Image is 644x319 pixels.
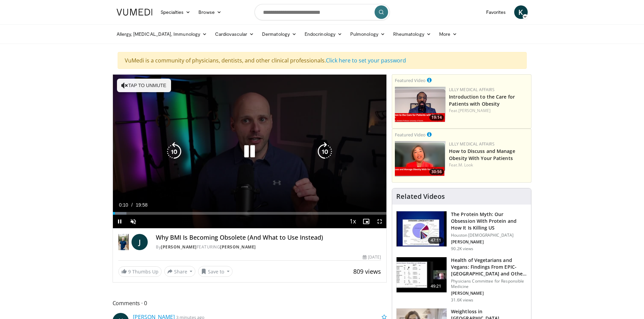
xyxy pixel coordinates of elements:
a: Dermatology [258,27,301,41]
a: 30:56 [395,141,446,177]
p: 31.6K views [451,297,473,303]
a: Favorites [482,5,510,19]
small: Featured Video [395,132,426,138]
span: Comments 0 [113,299,387,308]
p: 90.2K views [451,246,473,251]
a: M. Look [458,162,473,168]
span: 9 [128,268,131,275]
button: Pause [113,215,126,228]
button: Playback Rate [346,215,359,228]
span: 809 views [353,267,381,275]
a: [PERSON_NAME] [161,244,197,250]
div: [DATE] [363,254,381,260]
h3: The Protein Myth: Our Obsession With Protein and How It Is Killing US [451,211,527,231]
button: Unmute [126,215,140,228]
video-js: Video Player [113,75,387,229]
input: Search topics, interventions [255,4,390,20]
p: [PERSON_NAME] [451,239,527,245]
button: Share [164,266,196,277]
a: Click here to set your password [326,57,406,64]
a: Allergy, [MEDICAL_DATA], Immunology [113,27,211,41]
a: Pulmonology [346,27,389,41]
a: Specialties [157,5,195,19]
button: Enable picture-in-picture mode [359,215,373,228]
a: Rheumatology [389,27,435,41]
a: K [514,5,528,19]
a: More [435,27,461,41]
div: Progress Bar [113,212,387,215]
img: Dr. Jordan Rennicke [118,234,129,250]
div: By FEATURING [156,244,381,250]
span: 49:21 [428,283,444,290]
img: acc2e291-ced4-4dd5-b17b-d06994da28f3.png.150x105_q85_crop-smart_upscale.png [395,87,446,122]
button: Fullscreen [373,215,386,228]
span: 47:11 [428,237,444,244]
h4: Why BMI Is Becoming Obsolete (And What to Use Instead) [156,234,381,241]
span: 19:14 [429,114,444,121]
div: VuMedi is a community of physicians, dentists, and other clinical professionals. [118,52,527,69]
a: 9 Thumbs Up [118,266,162,277]
div: Feat. [449,108,528,114]
p: [PERSON_NAME] [451,291,527,296]
p: Physicians Committee for Responsible Medicine [451,278,527,289]
span: / [132,202,133,208]
a: Cardiovascular [211,27,258,41]
a: How to Discuss and Manage Obesity With Your Patients [449,148,515,161]
h3: Health of Vegetarians and Vegans: Findings From EPIC-[GEOGRAPHIC_DATA] and Othe… [451,257,527,277]
img: 606f2b51-b844-428b-aa21-8c0c72d5a896.150x105_q85_crop-smart_upscale.jpg [397,257,447,292]
span: 19:58 [136,202,148,208]
small: Featured Video [395,77,426,83]
img: c98a6a29-1ea0-4bd5-8cf5-4d1e188984a7.png.150x105_q85_crop-smart_upscale.png [395,141,446,177]
button: Tap to unmute [117,79,171,92]
a: 19:14 [395,87,446,122]
h4: Related Videos [396,192,445,201]
a: Introduction to the Care for Patients with Obesity [449,94,515,107]
button: Save to [198,266,233,277]
a: [PERSON_NAME] [220,244,256,250]
a: J [132,234,148,250]
a: Browse [194,5,225,19]
a: Endocrinology [301,27,346,41]
p: Houston [DEMOGRAPHIC_DATA] [451,233,527,238]
img: b7b8b05e-5021-418b-a89a-60a270e7cf82.150x105_q85_crop-smart_upscale.jpg [397,211,447,246]
span: 0:10 [119,202,128,208]
img: VuMedi Logo [117,9,152,16]
span: 30:56 [429,169,444,175]
a: Lilly Medical Affairs [449,87,495,92]
div: Feat. [449,162,528,168]
a: Lilly Medical Affairs [449,141,495,147]
a: 47:11 The Protein Myth: Our Obsession With Protein and How It Is Killing US Houston [DEMOGRAPHIC_... [396,211,527,251]
a: [PERSON_NAME] [458,108,491,113]
a: 49:21 Health of Vegetarians and Vegans: Findings From EPIC-[GEOGRAPHIC_DATA] and Othe… Physicians... [396,257,527,303]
